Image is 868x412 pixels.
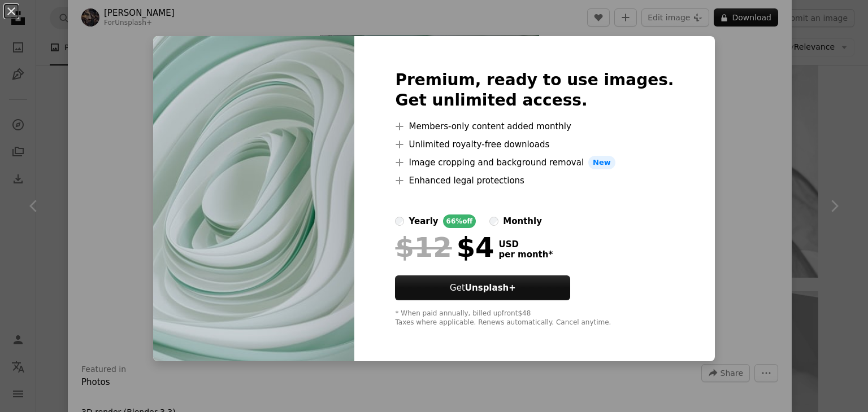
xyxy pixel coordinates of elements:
img: premium_photo-1669411189410-79c07111cf8a [153,36,354,361]
div: yearly [409,214,438,228]
span: USD [498,239,553,249]
li: Enhanced legal protections [395,174,674,187]
span: per month * [498,249,553,260]
div: $4 [395,233,494,262]
span: New [588,156,615,169]
button: GetUnsplash+ [395,275,570,300]
div: monthly [503,214,542,228]
div: * When paid annually, billed upfront $48 Taxes where applicable. Renews automatically. Cancel any... [395,309,674,327]
input: monthly [489,217,498,226]
span: $12 [395,233,452,262]
strong: Unsplash+ [465,283,516,293]
div: 66% off [443,214,476,228]
li: Members-only content added monthly [395,120,674,133]
input: yearly66%off [395,217,404,226]
li: Image cropping and background removal [395,156,674,169]
h2: Premium, ready to use images. Get unlimited access. [395,70,674,111]
li: Unlimited royalty-free downloads [395,138,674,151]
